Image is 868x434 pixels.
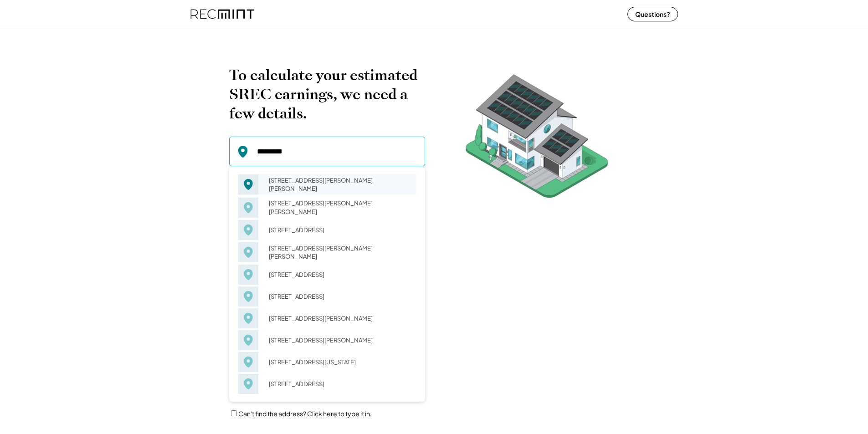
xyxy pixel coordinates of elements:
div: [STREET_ADDRESS] [263,268,416,281]
div: [STREET_ADDRESS][PERSON_NAME] [263,312,416,325]
h2: To calculate your estimated SREC earnings, we need a few details. [229,66,425,123]
div: [STREET_ADDRESS][PERSON_NAME][PERSON_NAME] [263,174,416,195]
div: [STREET_ADDRESS] [263,224,416,236]
button: Questions? [627,7,678,21]
div: [STREET_ADDRESS][PERSON_NAME][PERSON_NAME] [263,197,416,218]
div: [STREET_ADDRESS] [263,290,416,303]
div: [STREET_ADDRESS][PERSON_NAME][PERSON_NAME] [263,242,416,263]
div: [STREET_ADDRESS][PERSON_NAME] [263,334,416,347]
img: RecMintArtboard%207.png [448,66,626,212]
label: Can't find the address? Click here to type it in. [238,409,372,418]
img: recmint-logotype%403x%20%281%29.jpeg [190,2,254,26]
div: [STREET_ADDRESS] [263,378,416,390]
div: [STREET_ADDRESS][US_STATE] [263,356,416,368]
